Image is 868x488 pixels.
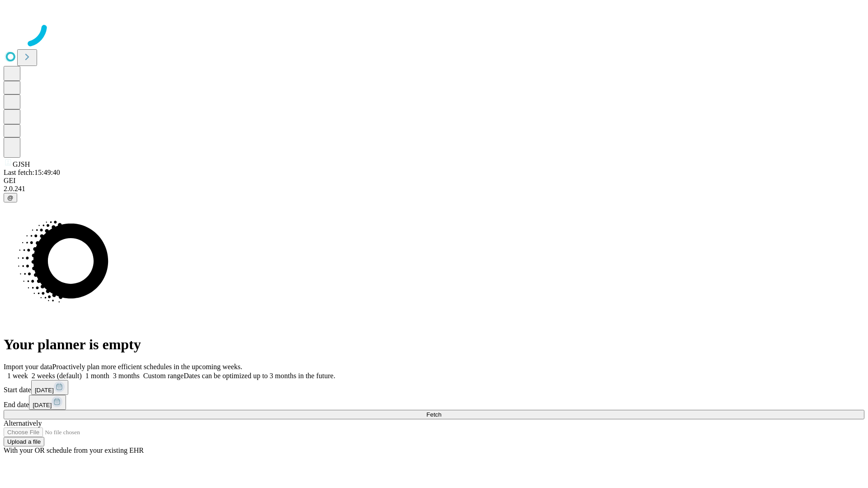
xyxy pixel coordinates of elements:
[35,387,54,394] span: [DATE]
[31,380,68,395] button: [DATE]
[4,363,52,371] span: Import your data
[426,411,441,418] span: Fetch
[4,437,44,446] button: Upload a file
[4,177,864,185] div: GEI
[4,419,42,427] span: Alternatively
[4,410,864,419] button: Fetch
[4,169,60,176] span: Last fetch: 15:49:40
[85,372,109,380] span: 1 month
[29,395,66,410] button: [DATE]
[52,363,242,371] span: Proactively plan more efficient schedules in the upcoming weeks.
[7,194,14,201] span: @
[143,372,184,380] span: Custom range
[184,372,335,380] span: Dates can be optimized up to 3 months in the future.
[4,193,17,202] button: @
[4,380,864,395] div: Start date
[4,395,864,410] div: End date
[7,372,28,380] span: 1 week
[13,160,30,168] span: GJSH
[4,185,864,193] div: 2.0.241
[32,372,82,380] span: 2 weeks (default)
[33,402,52,408] span: [DATE]
[113,372,140,380] span: 3 months
[4,446,144,454] span: With your OR schedule from your existing EHR
[4,336,864,353] h1: Your planner is empty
